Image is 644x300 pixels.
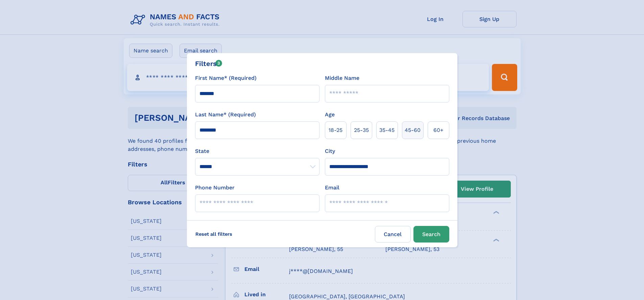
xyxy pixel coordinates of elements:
span: 60+ [433,126,444,134]
button: Search [413,226,449,243]
span: 45‑60 [405,126,421,134]
span: 18‑25 [329,126,342,134]
label: Age [325,111,335,119]
label: Last Name* (Required) [195,111,256,119]
label: State [195,147,319,155]
span: 25‑35 [354,126,369,134]
label: Phone Number [195,184,235,192]
span: 35‑45 [379,126,395,134]
div: Filters [195,59,222,69]
label: Cancel [375,226,411,243]
label: Reset all filters [191,226,237,242]
label: City [325,147,335,155]
label: First Name* (Required) [195,74,257,82]
label: Middle Name [325,74,359,82]
label: Email [325,184,339,192]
